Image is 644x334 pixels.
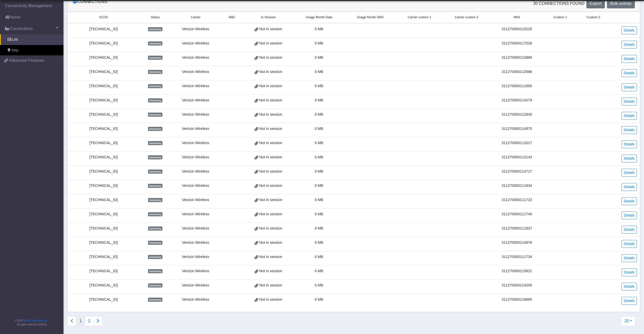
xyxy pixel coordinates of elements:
a: Details [621,183,637,191]
span: inventory [148,41,162,45]
span: Not in session [259,140,282,146]
span: 311270000111740 [502,212,532,216]
div: [TECHNICAL_ID] [71,283,137,288]
div: Verizon Wireless [174,83,217,89]
div: Verizon Wireless [174,240,217,246]
div: Verizon Wireless [174,226,217,231]
span: 311270000111722 [502,198,532,202]
span: 0 MB [315,198,323,202]
div: [TECHNICAL_ID] [71,268,137,274]
a: Details [621,83,637,91]
div: Verizon Wireless [174,140,217,146]
a: Details [621,211,637,219]
span: inventory [148,283,162,287]
div: [TECHNICAL_ID] [71,112,137,117]
span: Carrier [191,15,200,20]
span: inventory [148,113,162,117]
span: 311270000113143 [502,155,532,159]
span: 0 MB [315,283,323,287]
div: Verizon Wireless [174,55,217,60]
div: [TECHNICAL_ID] [71,83,137,89]
div: Verizon Wireless [174,268,217,274]
a: Details [621,297,637,305]
span: inventory [148,198,162,202]
a: Details [621,41,637,49]
span: 311270000110889 [502,55,532,59]
span: 0 MB [315,55,323,59]
span: Not in session [259,297,282,302]
span: Not in session [259,41,282,46]
div: [TECHNICAL_ID] [71,297,137,302]
span: 311270000115821 [502,269,532,273]
span: 0 MB [315,255,323,259]
span: Not in session [259,98,282,103]
div: [TECHNICAL_ID] [71,169,137,174]
div: [TECHNICAL_ID] [71,26,137,32]
span: 311270000114976 [502,240,532,245]
div: Verizon Wireless [174,283,217,288]
span: 0 MB [315,169,323,173]
span: Usage Month Data [306,15,332,20]
span: 311270000111734 [502,255,532,259]
span: 311270000111837 [502,226,532,230]
a: Details [621,26,637,34]
div: Verizon Wireless [174,26,217,32]
div: [TECHNICAL_ID] [71,254,137,260]
span: 0 MB [315,41,323,45]
span: Not in session [259,112,282,117]
span: Not in session [259,26,282,32]
span: 311270000112830 [502,112,532,116]
span: 311270000115225 [502,27,532,31]
div: Verizon Wireless [174,197,217,203]
span: Custom 2 [587,15,600,20]
div: [TECHNICAL_ID] [71,226,137,231]
span: ICCID [99,15,108,20]
span: 0 MB [315,184,323,188]
div: [TECHNICAL_ID] [71,98,137,103]
div: Verizon Wireless [174,183,217,189]
a: Details [621,254,637,262]
span: Advanced Features [9,57,44,64]
span: Not in session [259,268,282,274]
span: 0 MB [315,226,323,230]
span: 311270000114975 [502,127,532,131]
span: 311270000112586 [502,70,532,74]
span: 0 MB [315,297,323,301]
button: 1 [76,316,85,326]
span: Not in session [259,240,282,246]
a: Details [621,283,637,291]
div: Verizon Wireless [174,169,217,174]
span: Not in session [259,254,282,260]
div: [TECHNICAL_ID] [71,197,137,203]
span: 311270000116865 [502,297,532,301]
span: 0 MB [315,27,323,31]
span: Connections [10,26,33,32]
span: Usage Month SMS [357,15,384,20]
span: Bulk activity [610,1,632,6]
span: Not in session [259,197,282,203]
div: [TECHNICAL_ID] [71,69,137,75]
div: Verizon Wireless [174,155,217,160]
a: Details [621,240,637,248]
span: 311270000117026 [502,41,532,45]
span: List [12,37,18,42]
div: Verizon Wireless [174,126,217,132]
div: Verizon Wireless [174,69,217,75]
span: inventory [148,241,162,245]
span: IMSI [514,15,520,20]
div: [TECHNICAL_ID] [71,55,137,60]
a: Details [621,98,637,105]
span: 0 MB [315,127,323,131]
span: 311270000111650 [502,84,532,88]
span: inventory [148,84,162,88]
span: Not in session [259,83,282,89]
span: 0 MB [315,240,323,245]
span: Export [590,1,601,6]
span: inventory [148,27,162,31]
div: [TECHNICAL_ID] [71,140,137,146]
span: 0 MB [315,98,323,102]
a: Details [621,126,637,134]
div: Verizon Wireless [174,254,217,260]
span: Not in session [259,155,282,160]
span: inventory [148,269,162,273]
